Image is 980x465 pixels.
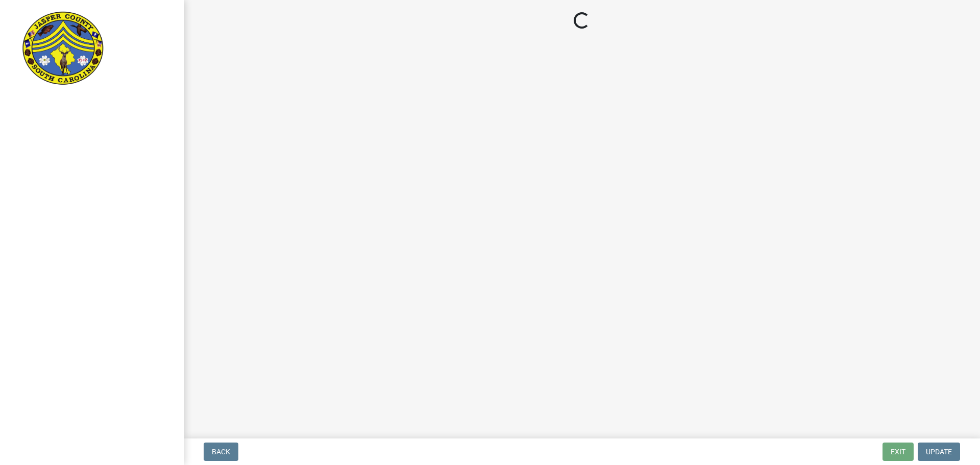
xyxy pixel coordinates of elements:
img: Jasper County, South Carolina [20,11,106,87]
span: Update [926,448,952,456]
button: Update [918,443,960,461]
span: Back [212,448,230,456]
button: Back [204,443,238,461]
button: Exit [883,443,914,461]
